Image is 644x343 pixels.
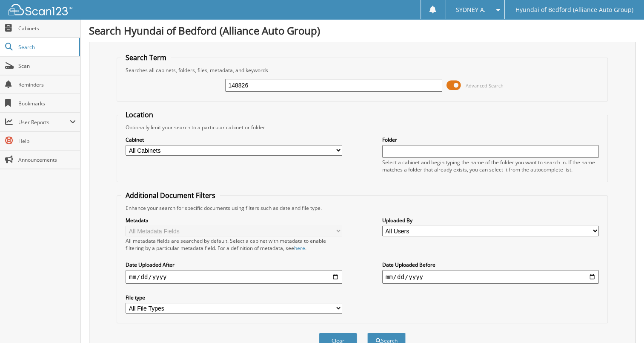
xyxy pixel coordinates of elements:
span: Scan [18,62,76,70]
iframe: Chat Widget [601,302,644,343]
div: Searches all cabinets, folders, files, metadata, and keywords [121,67,603,74]
span: Bookmarks [18,100,76,107]
label: Date Uploaded Before [382,261,599,268]
label: Uploaded By [382,217,599,224]
input: start [126,270,342,284]
label: File type [126,294,342,301]
div: Enhance your search for specific documents using filters such as date and file type. [121,204,603,212]
span: Cabinets [18,25,76,32]
legend: Additional Document Filters [121,191,220,200]
a: here [294,244,305,252]
span: Advanced Search [466,82,504,89]
span: SYDNEY A. [456,7,486,12]
span: Announcements [18,156,76,163]
div: All metadata fields are searched by default. Select a cabinet with metadata to enable filtering b... [126,237,342,252]
span: Help [18,137,76,145]
input: end [382,270,599,284]
div: Optionally limit your search to a particular cabinet or folder [121,124,603,131]
span: User Reports [18,119,70,126]
label: Metadata [126,217,342,224]
span: Search [18,44,74,51]
span: Hyundai of Bedford (Alliance Auto Group) [515,7,633,12]
label: Date Uploaded After [126,261,342,268]
div: Select a cabinet and begin typing the name of the folder you want to search in. If the name match... [382,159,599,173]
label: Cabinet [126,136,342,143]
label: Folder [382,136,599,143]
h1: Search Hyundai of Bedford (Alliance Auto Group) [89,23,635,38]
legend: Location [121,110,157,119]
legend: Search Term [121,53,171,62]
img: scan123-logo-white.svg [9,4,72,15]
span: Reminders [18,81,76,88]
